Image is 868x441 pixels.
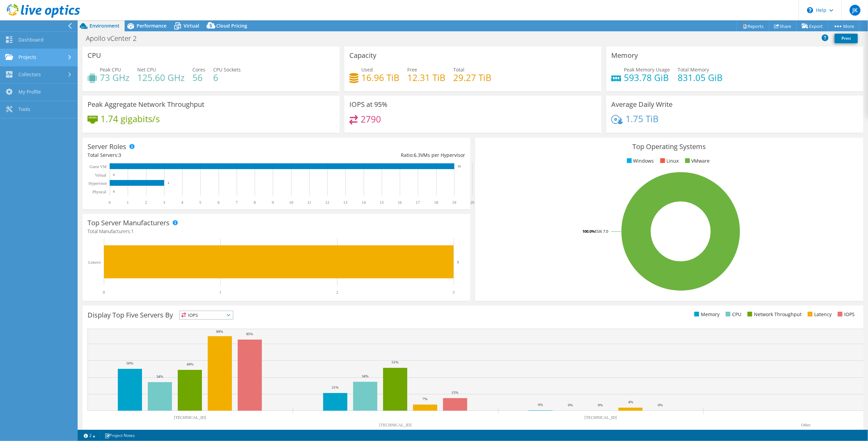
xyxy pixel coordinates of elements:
[163,200,165,205] text: 3
[850,5,861,16] span: JK
[678,66,709,73] span: Total Memory
[611,52,638,59] h3: Memory
[658,403,663,407] text: 0%
[88,151,277,159] div: Total Servers:
[79,431,100,440] a: 2
[90,164,107,169] text: Guest VM
[90,22,120,29] span: Environment
[452,390,458,394] text: 15%
[95,173,107,178] text: Virtual
[659,157,679,165] li: Linux
[192,74,205,81] h4: 56
[137,66,156,73] span: Net CPU
[88,219,170,227] h3: Top Server Manufacturers
[470,200,474,205] text: 20
[626,115,659,122] h4: 1.75 TiB
[362,374,368,378] text: 34%
[246,332,253,336] text: 85%
[199,200,201,205] text: 5
[187,362,193,366] text: 49%
[289,200,293,205] text: 10
[332,385,338,389] text: 21%
[109,200,111,205] text: 0
[92,190,106,194] text: Physical
[392,360,398,364] text: 51%
[416,200,420,205] text: 17
[88,228,465,235] h4: Total Manufacturers:
[737,21,769,31] a: Reports
[453,66,464,73] span: Total
[88,260,101,265] text: Lenovo
[480,143,858,150] h3: Top Operating Systems
[452,200,456,205] text: 19
[628,400,633,404] text: 4%
[137,74,185,81] h4: 125.60 GHz
[88,143,126,150] h3: Server Roles
[219,290,221,295] text: 1
[683,157,710,165] li: VMware
[216,22,247,29] span: Cloud Pricing
[693,311,720,318] li: Memory
[181,200,183,205] text: 4
[769,21,797,31] a: Share
[137,22,167,29] span: Performance
[216,329,223,333] text: 89%
[113,173,115,177] text: 0
[349,101,388,108] h3: IOPS at 95%
[184,22,199,29] span: Virtual
[83,35,147,42] h1: Apollo vCenter 2
[126,361,133,365] text: 50%
[113,190,115,193] text: 0
[398,200,402,205] text: 16
[272,200,274,205] text: 9
[678,74,723,81] h4: 831.05 GiB
[100,431,140,440] a: Project Notes
[582,229,595,234] tspan: 100.0%
[585,415,617,420] text: [TECHNICAL_ID]
[568,403,573,407] text: 0%
[131,228,134,234] span: 1
[100,115,160,122] h4: 1.74 gigabits/s
[127,200,129,205] text: 1
[828,21,859,31] a: More
[119,152,121,158] span: 3
[174,415,206,420] text: [TECHNICAL_ID]
[796,21,828,31] a: Export
[349,52,376,59] h3: Capacity
[179,311,233,319] span: IOPS
[407,66,417,73] span: Free
[168,181,169,185] text: 3
[307,200,311,205] text: 11
[213,66,241,73] span: CPU Sockets
[88,101,204,108] h3: Peak Aggregate Network Throughput
[611,101,673,108] h3: Average Daily Write
[361,66,373,73] span: Used
[380,200,384,205] text: 15
[192,66,205,73] span: Cores
[538,403,543,407] text: 0%
[156,374,163,378] text: 34%
[213,74,241,81] h4: 6
[89,181,107,186] text: Hypervisor
[457,260,459,264] text: 3
[361,115,381,123] h4: 2790
[343,200,347,205] text: 13
[362,200,366,205] text: 14
[145,200,147,205] text: 2
[836,311,855,318] li: IOPS
[254,200,256,205] text: 8
[218,200,220,205] text: 6
[807,7,813,13] svg: \n
[453,74,491,81] h4: 29.27 TiB
[624,74,670,81] h4: 593.78 GiB
[598,403,603,407] text: 0%
[624,66,670,73] span: Peak Memory Usage
[88,52,101,59] h3: CPU
[595,229,608,234] tspan: ESXi 7.0
[434,200,438,205] text: 18
[801,423,810,427] text: Other
[103,290,105,295] text: 0
[361,74,399,81] h4: 16.96 TiB
[414,152,421,158] span: 6.3
[277,151,465,159] div: Ratio: VMs per Hypervisor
